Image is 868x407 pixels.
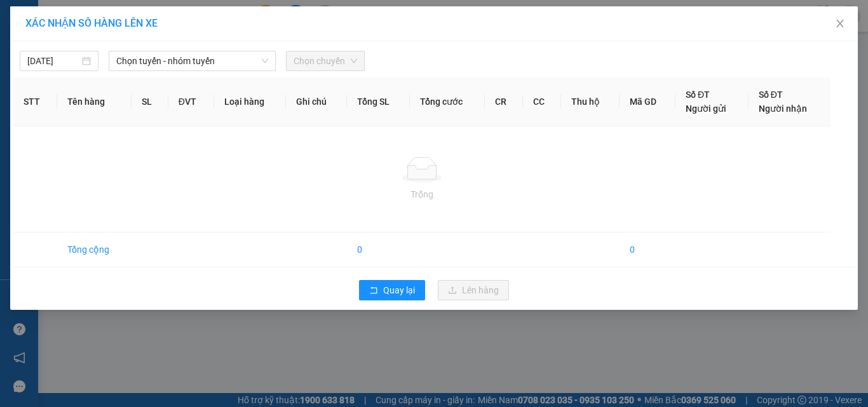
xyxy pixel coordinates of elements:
[25,17,158,29] span: XÁC NHẬN SỐ HÀNG LÊN XE
[620,77,675,126] th: Mã GD
[347,232,410,267] td: 0
[620,232,675,267] td: 0
[410,77,485,126] th: Tổng cước
[57,77,132,126] th: Tên hàng
[294,51,357,70] span: Chọn chuyến
[759,90,783,100] span: Số ĐT
[67,74,234,161] h1: Giao dọc đường
[561,77,620,126] th: Thu hộ
[438,280,509,300] button: uploadLên hàng
[13,77,57,126] th: STT
[7,74,102,95] h2: JQSC1U2W
[261,57,269,65] span: down
[359,280,425,300] button: rollbackQuay lại
[57,232,132,267] td: Tổng cộng
[27,54,79,68] input: 12/09/2025
[369,286,378,296] span: rollback
[24,187,820,201] div: Trống
[523,77,561,126] th: CC
[286,77,347,126] th: Ghi chú
[485,77,523,126] th: CR
[347,77,410,126] th: Tổng SL
[383,283,415,297] span: Quay lại
[759,103,807,114] span: Người nhận
[835,18,845,29] span: close
[168,77,214,126] th: ĐVT
[77,30,214,51] b: [PERSON_NAME]
[686,103,726,114] span: Người gửi
[822,6,858,42] button: Close
[686,90,710,100] span: Số ĐT
[132,77,168,126] th: SL
[214,77,287,126] th: Loại hàng
[116,51,268,70] span: Chọn tuyến - nhóm tuyến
